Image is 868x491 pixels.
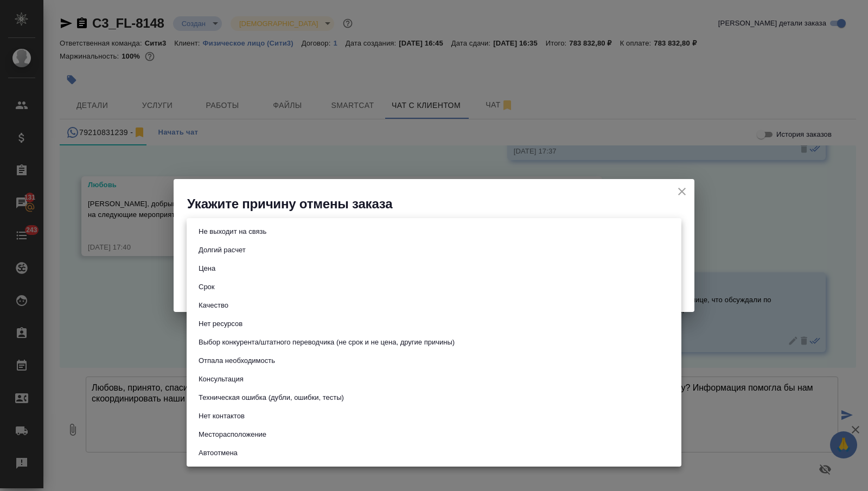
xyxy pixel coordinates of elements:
button: Выбор конкурента/штатного переводчика (не срок и не цена, другие причины) [195,336,458,348]
button: Автоотмена [195,447,241,459]
button: Срок [195,281,218,293]
button: Нет контактов [195,410,248,422]
button: Цена [195,263,219,275]
button: Отпала необходимость [195,355,278,367]
button: Качество [195,299,232,311]
button: Консультация [195,373,247,385]
button: Нет ресурсов [195,318,246,330]
button: Не выходит на связь [195,226,270,238]
button: Техническая ошибка (дубли, ошибки, тесты) [195,392,347,404]
button: Месторасположение [195,429,270,441]
button: Долгий расчет [195,244,249,256]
